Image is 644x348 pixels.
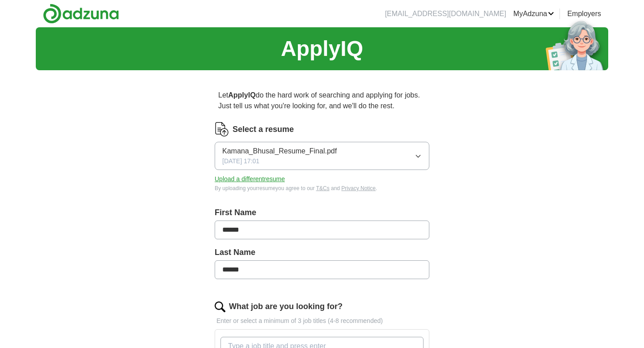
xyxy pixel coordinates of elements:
button: Kamana_Bhusal_Resume_Final.pdf[DATE] 17:01 [215,142,429,170]
label: Select a resume [233,123,294,136]
p: Let do the hard work of searching and applying for jobs. Just tell us what you're looking for, an... [215,86,429,115]
img: CV Icon [215,122,229,136]
label: First Name [215,207,429,219]
p: Enter or select a minimum of 3 job titles (4-8 recommended) [215,316,429,326]
div: By uploading your resume you agree to our and . [215,184,429,192]
a: T&Cs [316,185,330,191]
a: Employers [567,8,601,19]
img: search.png [215,301,225,312]
button: Upload a differentresume [215,174,285,184]
li: [EMAIL_ADDRESS][DOMAIN_NAME] [385,8,506,19]
a: Privacy Notice [341,185,376,191]
label: Last Name [215,246,429,259]
span: [DATE] 17:01 [222,157,259,166]
span: Kamana_Bhusal_Resume_Final.pdf [222,146,337,157]
img: Adzuna logo [43,4,119,24]
a: MyAdzuna [513,8,555,19]
label: What job are you looking for? [229,301,343,313]
h1: ApplyIQ [281,33,363,65]
strong: ApplyIQ [228,91,255,99]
